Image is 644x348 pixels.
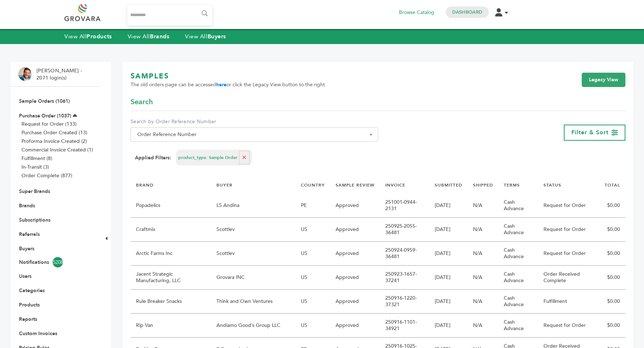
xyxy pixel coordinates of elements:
a: Sample Orders (1061) [19,98,70,105]
td: N/A [468,218,498,242]
span: Order Reference Number [135,130,374,140]
a: Fulfillment (8) [21,155,52,162]
td: Request for Order [538,314,599,338]
td: N/A [468,266,498,290]
td: US [296,314,330,338]
a: Users [19,273,31,280]
td: Scottlev [211,242,296,266]
td: Grovara INC [211,266,296,290]
a: STATUS [543,182,561,188]
label: Search by Order Reference Number [131,118,378,125]
a: Super Brands [19,188,50,195]
td: 250923-1657-37241 [380,266,429,290]
td: Approved [330,218,380,242]
td: Fulfillment [538,290,599,314]
td: Rule Breaker Snacks [131,290,211,314]
td: N/A [468,194,498,218]
a: Legacy View [582,73,625,87]
td: [DATE] [429,290,468,314]
a: BRAND [136,182,153,188]
td: Cash Advance [498,266,538,290]
a: BUYER [216,182,233,188]
td: [DATE] [429,314,468,338]
a: Proforma Invoice Created (2) [21,138,87,145]
td: [DATE] [429,266,468,290]
td: US [296,266,330,290]
td: Think and Own Ventures [211,290,296,314]
a: Purchase Order Created (13) [21,129,87,136]
a: Order Complete (877) [21,172,72,179]
td: Request for Order [538,218,599,242]
td: Andiamo Good’s Group LLC [211,314,296,338]
td: $0.00 [599,242,625,266]
td: LS Andina [211,194,296,218]
a: Custom Invoices [19,330,57,337]
strong: Products [87,33,112,40]
a: SHIPPED [473,182,493,188]
td: US [296,242,330,266]
td: Cash Advance [498,218,538,242]
td: 250916-1220-37321 [380,290,429,314]
td: $0.00 [599,290,625,314]
a: COUNTRY [301,182,325,188]
td: Craftmix [131,218,211,242]
a: here [216,81,226,88]
td: 251001-0944-2131 [380,194,429,218]
td: Approved [330,194,380,218]
td: N/A [468,242,498,266]
td: Order Received Complete [538,266,599,290]
td: 250916-1101-34921 [380,314,429,338]
a: View AllBuyers [185,33,226,40]
a: View AllBrands [128,33,170,40]
td: PE [296,194,330,218]
td: N/A [468,314,498,338]
a: View AllProducts [64,33,112,40]
a: TERMS [504,182,520,188]
td: [DATE] [429,194,468,218]
a: Browse Catalog [399,9,434,16]
td: US [296,218,330,242]
a: Brands [19,202,35,209]
td: Approved [330,266,380,290]
a: In-Transit (3) [21,164,49,170]
td: $0.00 [599,314,625,338]
td: [DATE] [429,242,468,266]
td: Rip Van [131,314,211,338]
a: Subscriptions [19,217,50,223]
a: Notifications5208 [19,257,92,267]
td: [DATE] [429,218,468,242]
a: Dashboard [452,9,482,15]
td: Cash Advance [498,314,538,338]
a: INVOICE [385,182,405,188]
td: 250924-0959-36481 [380,242,429,266]
a: Purchase Order (1037) [19,112,71,119]
a: SAMPLE REVIEW [336,182,375,188]
a: TOTAL [605,182,620,188]
td: Arctic Farms Inc [131,242,211,266]
td: Approved [330,290,380,314]
td: $0.00 [599,218,625,242]
h1: SAMPLES [131,71,326,81]
a: Buyers [19,245,34,252]
a: Request for Order (133) [21,121,77,127]
span: Search [131,97,153,107]
a: Categories [19,287,45,294]
li: [PERSON_NAME] - 2071 login(s) [36,67,84,81]
td: US [296,290,330,314]
td: N/A [468,290,498,314]
td: Request for Order [538,242,599,266]
span: product_type: Sample Order [178,155,238,161]
span: Filter & Sort [571,129,609,136]
td: Approved [330,242,380,266]
input: Search... [127,5,212,25]
td: $0.00 [599,194,625,218]
strong: Brands [150,33,169,40]
a: Commercial Invoice Created (1) [21,146,93,153]
span: 5208 [53,257,63,267]
td: Cash Advance [498,290,538,314]
strong: Applied Filters: [135,154,171,161]
a: SUBMITTED [435,182,462,188]
td: Approved [330,314,380,338]
span: Order Reference Number [131,127,378,142]
a: Products [19,301,40,308]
